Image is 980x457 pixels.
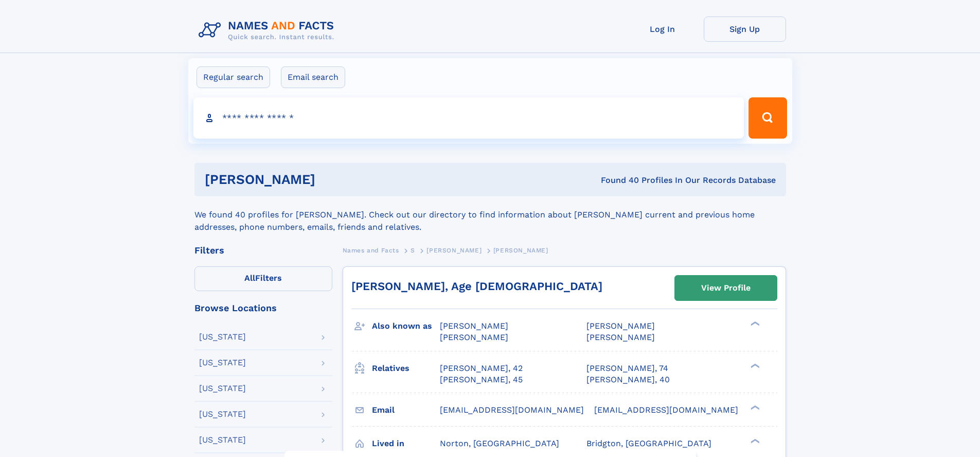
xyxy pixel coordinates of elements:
label: Filters [194,266,332,291]
h3: Relatives [372,360,440,377]
div: ❯ [748,362,760,369]
div: [US_STATE] [199,384,246,393]
a: [PERSON_NAME], 42 [440,363,523,374]
span: [EMAIL_ADDRESS][DOMAIN_NAME] [440,405,584,415]
h3: Lived in [372,435,440,452]
input: search input [193,97,744,139]
label: Email search [281,66,345,88]
a: View Profile [675,276,777,300]
span: [PERSON_NAME] [586,332,655,342]
img: Logo Names and Facts [194,16,343,44]
span: [PERSON_NAME] [493,247,548,254]
div: ❯ [748,320,760,327]
div: Filters [194,246,332,255]
label: Regular search [197,66,270,88]
span: S [411,247,415,254]
div: [US_STATE] [199,410,246,418]
div: View Profile [701,276,751,300]
span: All [244,273,255,283]
span: [PERSON_NAME] [426,247,482,254]
a: [PERSON_NAME], 40 [586,374,670,385]
span: [PERSON_NAME] [440,321,508,331]
a: Log In [621,16,704,42]
div: Browse Locations [194,303,332,313]
span: [EMAIL_ADDRESS][DOMAIN_NAME] [594,405,738,415]
a: Names and Facts [343,244,399,257]
span: [PERSON_NAME] [440,332,508,342]
button: Search Button [749,97,787,139]
h3: Email [372,401,440,419]
a: [PERSON_NAME], 45 [440,374,523,385]
a: [PERSON_NAME], 74 [586,363,668,374]
div: [US_STATE] [199,436,246,444]
div: ❯ [748,404,760,411]
span: [PERSON_NAME] [586,321,655,331]
div: Found 40 Profiles In Our Records Database [458,175,776,186]
h3: Also known as [372,317,440,335]
a: Sign Up [704,16,786,42]
a: [PERSON_NAME], Age [DEMOGRAPHIC_DATA] [351,280,602,293]
div: ❯ [748,437,760,444]
div: [US_STATE] [199,333,246,341]
h1: [PERSON_NAME] [205,173,458,186]
span: Norton, [GEOGRAPHIC_DATA] [440,438,559,448]
span: Bridgton, [GEOGRAPHIC_DATA] [586,438,711,448]
div: We found 40 profiles for [PERSON_NAME]. Check out our directory to find information about [PERSON... [194,196,786,233]
a: S [411,244,415,257]
div: [US_STATE] [199,359,246,367]
a: [PERSON_NAME] [426,244,482,257]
